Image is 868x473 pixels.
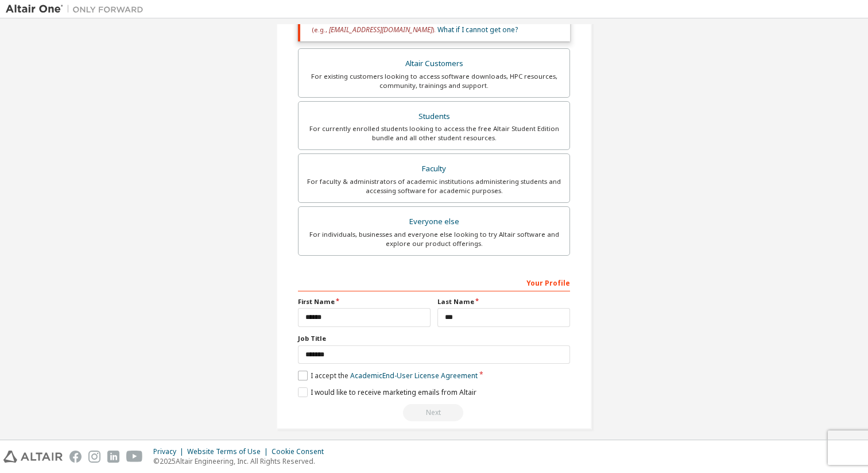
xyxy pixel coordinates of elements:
label: Job Title [298,334,570,343]
img: facebook.svg [69,451,82,463]
div: Everyone else [305,214,563,230]
div: For individuals, businesses and everyone else looking to try Altair software and explore our prod... [305,230,563,248]
div: You need to provide your academic email [298,404,570,421]
img: youtube.svg [126,451,143,463]
img: instagram.svg [88,451,100,463]
label: I would like to receive marketing emails from Altair [298,387,476,397]
img: altair_logo.svg [3,451,63,463]
a: Academic End-User License Agreement [350,371,478,380]
div: You must enter a valid email address provided by your academic institution (e.g., ). [298,9,570,41]
img: linkedin.svg [107,451,119,463]
label: I accept the [298,371,478,380]
img: Altair One [6,3,149,15]
div: Cookie Consent [272,447,331,456]
div: For currently enrolled students looking to access the free Altair Student Edition bundle and all ... [305,124,563,143]
div: Your Profile [298,273,570,291]
div: Faculty [305,161,563,177]
label: First Name [298,297,431,306]
p: © 2025 Altair Engineering, Inc. All Rights Reserved. [153,456,331,466]
label: Last Name [437,297,570,306]
div: For faculty & administrators of academic institutions administering students and accessing softwa... [305,177,563,195]
div: Website Terms of Use [187,447,272,456]
div: Altair Customers [305,56,563,72]
span: [EMAIL_ADDRESS][DOMAIN_NAME] [329,25,432,34]
div: Students [305,109,563,125]
div: Privacy [153,447,187,456]
div: For existing customers looking to access software downloads, HPC resources, community, trainings ... [305,72,563,90]
a: What if I cannot get one? [437,25,518,34]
